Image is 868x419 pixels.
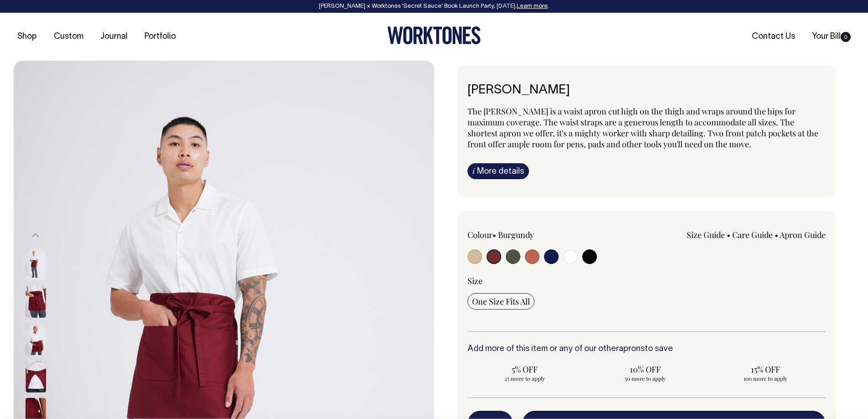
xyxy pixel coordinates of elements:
img: burgundy [26,248,46,280]
a: Shop [14,29,41,44]
h6: Add more of this item or any of our other to save [467,345,826,354]
div: [PERSON_NAME] × Worktones ‘Secret Sauce’ Book Launch Party, [DATE]. . [9,3,859,10]
a: Contact Us [748,29,799,44]
a: Care Guide [732,229,773,240]
span: 10% OFF [592,364,698,375]
span: 5% OFF [472,364,578,375]
a: Apron Guide [780,229,826,240]
a: Custom [50,29,87,44]
span: i [473,166,475,176]
input: 5% OFF 25 more to apply [467,361,582,385]
span: 15% OFF [713,364,818,375]
span: 50 more to apply [592,375,698,382]
span: • [775,229,778,240]
a: Portfolio [141,29,180,44]
span: The [PERSON_NAME] is a waist apron cut high on the thigh and wraps around the hips for maximum co... [467,106,818,150]
a: Size Guide [687,229,725,240]
span: • [727,229,730,240]
div: Size [467,275,826,286]
span: • [493,229,496,240]
a: Learn more [517,4,548,9]
a: Journal [97,29,131,44]
img: burgundy [26,285,46,317]
div: Colour [467,229,611,240]
img: burgundy [26,323,46,355]
span: One Size Fits All [472,296,530,307]
label: Burgundy [498,229,534,240]
input: 10% OFF 50 more to apply [588,361,703,385]
h6: [PERSON_NAME] [467,83,826,98]
img: burgundy [26,360,46,392]
input: 15% OFF 100 more to apply [708,361,823,385]
a: aprons [619,345,645,353]
span: 25 more to apply [472,375,578,382]
a: Your Bill0 [808,29,854,44]
span: 100 more to apply [713,375,818,382]
a: iMore details [467,163,529,179]
button: Previous [29,225,42,246]
span: 0 [841,32,851,42]
input: One Size Fits All [467,293,534,310]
